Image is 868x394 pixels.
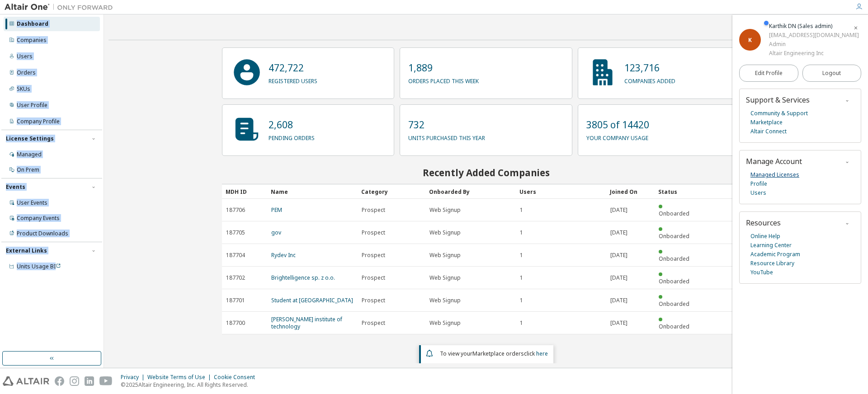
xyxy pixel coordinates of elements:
a: [PERSON_NAME] institute of technology [271,315,342,330]
a: Brightelligence sp. z o.o. [271,274,335,281]
div: User Events [17,199,47,206]
span: 1 [520,319,523,327]
span: Onboarded [659,323,689,330]
a: Rydev Inc [271,251,296,259]
span: 187700 [226,319,245,327]
div: Users [17,53,33,60]
a: YouTube [750,268,773,277]
div: Product Downloads [17,230,68,237]
span: 1 [520,274,523,281]
a: Profile [750,179,767,188]
img: facebook.svg [55,376,64,386]
em: Marketplace orders [472,350,524,357]
p: pending orders [269,131,315,142]
p: units purchased this year [408,131,485,142]
a: here [536,350,548,357]
h2: Recently Added Companies [222,167,750,178]
span: [DATE] [610,297,627,304]
div: Category [361,184,422,199]
p: 472,722 [269,61,317,75]
span: Prospect [362,274,385,281]
span: 187706 [226,206,245,214]
span: Support & Services [746,95,810,105]
span: [DATE] [610,229,627,236]
div: Users [519,184,603,199]
span: [DATE] [610,319,627,327]
p: 3805 of 14420 [586,118,649,131]
a: Altair Connect [750,127,787,136]
span: Units Usage BI [17,263,61,270]
p: © 2025 Altair Engineering, Inc. All Rights Reserved. [121,381,260,389]
p: 2,608 [269,118,315,131]
a: Marketplace [750,118,783,127]
span: [DATE] [610,274,627,281]
span: Prospect [362,206,385,214]
span: 187702 [226,274,245,281]
span: Onboarded [659,210,689,217]
span: 187701 [226,297,245,304]
div: External Links [6,247,47,254]
div: Joined On [610,184,651,199]
span: Web Signup [429,274,461,281]
span: Web Signup [429,319,461,327]
div: Altair Engineering Inc [769,49,859,58]
span: 1 [520,252,523,259]
a: Online Help [750,232,780,241]
p: 1,889 [408,61,479,75]
span: Prospect [362,297,385,304]
span: 187704 [226,252,245,259]
p: 732 [408,118,485,131]
div: Company Profile [17,118,60,125]
span: 1 [520,206,523,214]
span: Web Signup [429,297,461,304]
div: License Settings [6,135,54,142]
span: Prospect [362,229,385,236]
a: Resource Library [750,259,794,268]
div: Cookie Consent [214,374,260,381]
div: MDH ID [226,184,264,199]
a: Edit Profile [739,65,798,82]
span: 187705 [226,229,245,236]
span: Onboarded [659,232,689,240]
span: K [748,36,752,44]
span: [DATE] [610,252,627,259]
span: [DATE] [610,206,627,214]
a: Learning Center [750,241,792,250]
div: User Profile [17,102,47,109]
button: Logout [802,65,862,82]
div: Managed [17,151,42,158]
p: companies added [624,75,675,85]
div: Name [271,184,354,199]
span: Onboarded [659,277,689,285]
a: Community & Support [750,109,808,118]
div: On Prem [17,166,39,174]
img: altair_logo.svg [3,376,49,386]
img: linkedin.svg [85,376,94,386]
div: Onboarded By [429,184,512,199]
a: PEM [271,206,282,214]
div: Privacy [121,374,147,381]
p: 123,716 [624,61,675,75]
span: Onboarded [659,300,689,308]
div: Company Events [17,215,60,222]
p: registered users [269,75,317,85]
span: Edit Profile [755,70,783,77]
div: Website Terms of Use [147,374,214,381]
span: To view your click [440,350,548,357]
p: your company usage [586,131,649,142]
span: 1 [520,297,523,304]
div: SKUs [17,85,30,93]
div: Orders [17,69,36,76]
img: Altair One [5,3,118,12]
a: Academic Program [750,250,800,259]
span: Resources [746,218,781,228]
span: Web Signup [429,206,461,214]
div: [EMAIL_ADDRESS][DOMAIN_NAME] [769,31,859,40]
span: Prospect [362,319,385,327]
span: Onboarded [659,255,689,263]
p: orders placed this week [408,75,479,85]
div: Companies [17,37,47,44]
div: Status [658,184,696,199]
div: Events [6,183,25,191]
a: Managed Licenses [750,170,799,179]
